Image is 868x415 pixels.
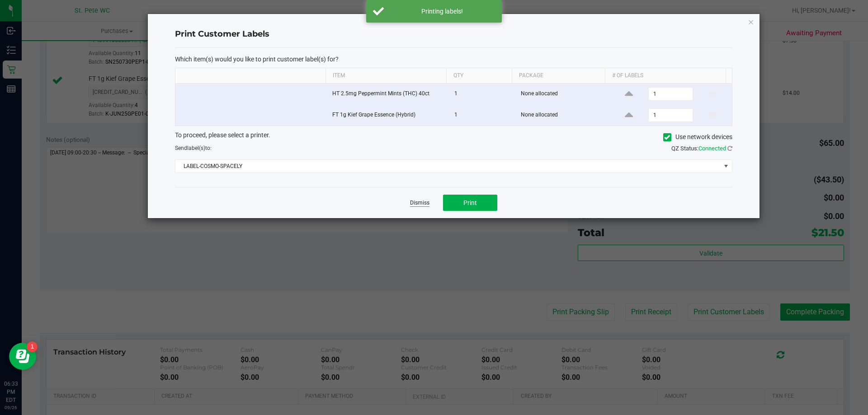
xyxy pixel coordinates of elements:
th: Package [512,68,605,84]
span: QZ Status: [671,145,732,152]
span: Print [463,199,477,206]
td: 1 [449,84,515,105]
td: None allocated [515,84,610,105]
h4: Print Customer Labels [175,28,732,40]
div: Printing labels! [389,7,495,16]
th: # of labels [605,68,726,84]
td: None allocated [515,105,610,126]
div: To proceed, please select a printer. [168,131,739,144]
td: FT 1g Kief Grape Essence (Hybrid) [327,105,449,126]
span: Send to: [175,145,212,151]
iframe: Resource center unread badge [27,341,38,352]
p: Which item(s) would you like to print customer label(s) for? [175,55,732,63]
td: 1 [449,105,515,126]
span: Connected [698,145,726,152]
iframe: Resource center [9,343,36,370]
span: label(s) [187,145,205,151]
th: Item [325,68,446,84]
span: LABEL-COSMO-SPACELY [175,160,721,173]
label: Use network devices [663,132,732,142]
a: Dismiss [410,199,429,207]
th: Qty [446,68,512,84]
td: HT 2.5mg Peppermint Mints (THC) 40ct [327,84,449,105]
button: Print [443,195,497,211]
